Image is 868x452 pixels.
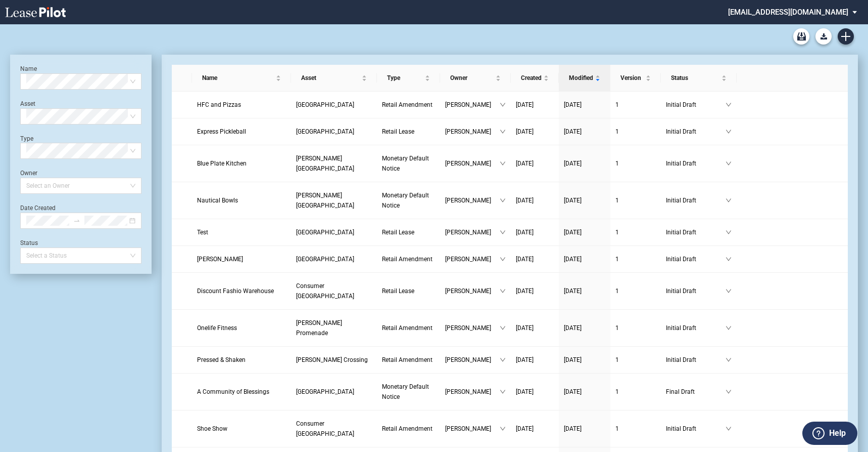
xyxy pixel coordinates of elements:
[569,73,593,83] span: Modified
[197,388,269,395] span: A Community of Blessings
[445,254,500,264] span: [PERSON_NAME]
[500,426,506,432] span: down
[726,325,732,331] span: down
[559,65,610,92] th: Modified
[296,190,372,211] a: [PERSON_NAME][GEOGRAPHIC_DATA]
[296,227,372,237] a: [GEOGRAPHIC_DATA]
[802,422,857,445] button: Help
[615,388,619,395] span: 1
[564,127,605,137] a: [DATE]
[382,127,435,137] a: Retail Lease
[296,388,354,395] span: Dauphin Plaza
[726,160,732,167] span: down
[564,227,605,237] a: [DATE]
[20,100,35,107] label: Asset
[726,102,732,108] span: down
[197,424,286,434] a: Shoe Show
[445,323,500,333] span: [PERSON_NAME]
[296,419,372,439] a: Consumer [GEOGRAPHIC_DATA]
[564,128,582,135] span: [DATE]
[615,287,619,295] span: 1
[382,382,435,402] a: Monetary Default Notice
[296,256,354,263] span: Lakeside Professional Center
[516,425,534,432] span: [DATE]
[666,286,726,296] span: Initial Draft
[615,256,619,263] span: 1
[500,357,506,363] span: down
[726,229,732,235] span: down
[793,28,809,45] a: Archive
[666,227,726,237] span: Initial Draft
[445,195,500,206] span: [PERSON_NAME]
[296,155,354,172] span: Bishop's Corner
[521,73,542,83] span: Created
[564,158,605,169] a: [DATE]
[197,324,237,332] span: Onelife Fitness
[516,324,534,332] span: [DATE]
[516,101,534,108] span: [DATE]
[726,256,732,262] span: down
[564,388,582,395] span: [DATE]
[661,65,737,92] th: Status
[20,65,37,72] label: Name
[516,229,534,236] span: [DATE]
[382,128,414,135] span: Retail Lease
[726,426,732,432] span: down
[620,73,644,83] span: Version
[445,227,500,237] span: [PERSON_NAME]
[615,356,619,363] span: 1
[382,286,435,296] a: Retail Lease
[564,229,582,236] span: [DATE]
[382,192,429,209] span: Monetary Default Notice
[73,217,80,224] span: swap-right
[511,65,559,92] th: Created
[20,204,56,212] label: Date Created
[564,323,605,333] a: [DATE]
[726,357,732,363] span: down
[202,73,274,83] span: Name
[296,420,354,437] span: Consumer Square West
[516,424,554,434] a: [DATE]
[387,73,423,83] span: Type
[197,323,286,333] a: Onelife Fitness
[197,160,247,167] span: Blue Plate Kitchen
[516,227,554,237] a: [DATE]
[615,324,619,332] span: 1
[615,286,656,296] a: 1
[516,254,554,264] a: [DATE]
[615,100,656,110] a: 1
[450,73,494,83] span: Owner
[615,158,656,169] a: 1
[564,356,582,363] span: [DATE]
[296,356,368,363] span: Christina Crossing
[20,239,38,246] label: Status
[726,288,732,294] span: down
[516,355,554,365] a: [DATE]
[615,101,619,108] span: 1
[197,100,286,110] a: HFC and Pizzas
[516,127,554,137] a: [DATE]
[377,65,440,92] th: Type
[726,389,732,395] span: down
[500,129,506,135] span: down
[301,73,360,83] span: Asset
[838,28,854,45] a: Create new document
[666,387,726,397] span: Final Draft
[73,217,80,224] span: to
[291,65,377,92] th: Asset
[564,195,605,206] a: [DATE]
[445,355,500,365] span: [PERSON_NAME]
[296,281,372,301] a: Consumer [GEOGRAPHIC_DATA]
[666,355,726,365] span: Initial Draft
[516,323,554,333] a: [DATE]
[296,387,372,397] a: [GEOGRAPHIC_DATA]
[296,153,372,174] a: [PERSON_NAME][GEOGRAPHIC_DATA]
[564,100,605,110] a: [DATE]
[197,254,286,264] a: [PERSON_NAME]
[564,101,582,108] span: [DATE]
[666,100,726,110] span: Initial Draft
[197,227,286,237] a: Test
[500,288,506,294] span: down
[382,323,435,333] a: Retail Amendment
[197,387,286,397] a: A Community of Blessings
